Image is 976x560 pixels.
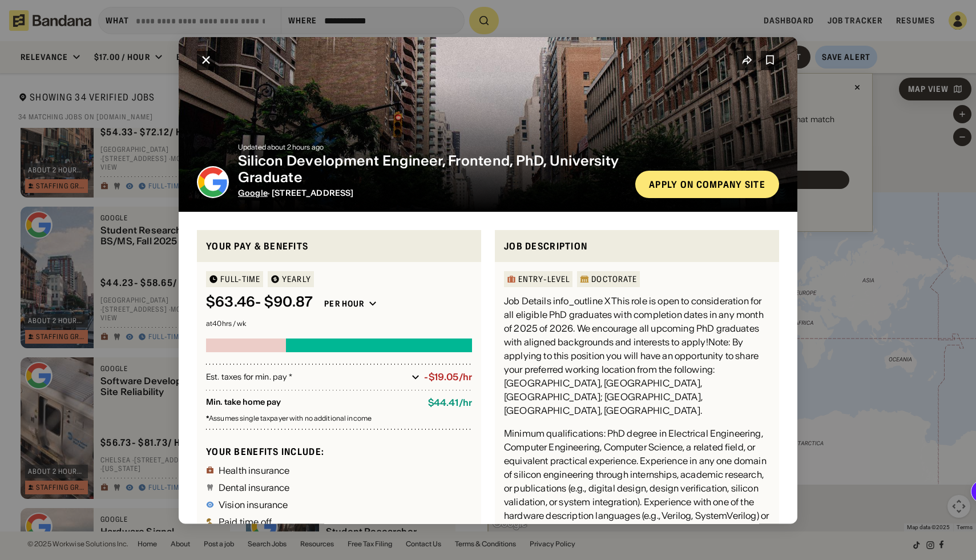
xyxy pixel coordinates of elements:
[206,320,472,327] div: at 40 hrs / wk
[324,299,364,309] div: Per hour
[238,144,626,151] div: Updated about 2 hours ago
[591,275,637,283] div: Doctorate
[206,415,472,422] div: Assumes single taxpayer with no additional income
[504,239,770,253] div: Job Description
[219,517,272,526] div: Paid time off
[238,153,626,186] div: Silicon Development Engineer, Frontend, PhD, University Graduate
[219,499,288,509] div: Vision insurance
[197,166,229,198] img: Google logo
[220,275,260,283] div: Full-time
[504,426,770,536] div: Minimum qualifications: PhD degree in Electrical Engineering, Computer Engineering, Computer Scie...
[504,294,770,417] div: Job Details info_outline X This role is open to consideration for all eligible PhD graduates with...
[428,397,472,408] div: $ 44.41 / hr
[219,482,290,491] div: Dental insurance
[282,275,311,283] div: YEARLY
[518,275,570,283] div: Entry-Level
[238,188,626,198] div: · [STREET_ADDRESS]
[206,294,313,311] div: $ 63.46 - $90.87
[219,465,290,474] div: Health insurance
[206,239,472,253] div: Your pay & benefits
[206,445,472,457] div: Your benefits include:
[206,397,419,408] div: Min. take home pay
[238,187,268,198] span: Google
[424,372,472,382] div: -$19.05/hr
[206,371,407,382] div: Est. taxes for min. pay *
[649,179,765,188] div: Apply on company site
